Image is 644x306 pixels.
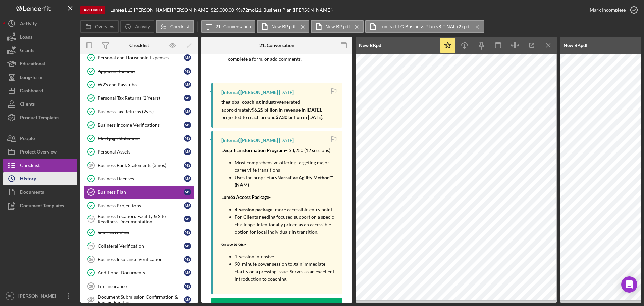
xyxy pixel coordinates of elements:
[3,289,77,303] button: RL[PERSON_NAME]
[89,284,93,288] tspan: 28
[98,283,184,289] div: Life Insurance
[359,43,383,48] div: New BP.pdf
[184,95,191,101] div: M S
[98,230,184,235] div: Sources & Uses
[84,199,195,212] a: Business ProjectionsMS
[89,244,93,248] tspan: 25
[3,17,77,30] a: Activity
[3,145,77,159] button: Project Overview
[184,256,191,263] div: M S
[20,132,35,147] div: People
[98,69,184,74] div: Applicant Income
[84,51,195,64] a: Personal and Household ExpensesMS
[184,216,191,222] div: M S
[184,202,191,209] div: M S
[98,294,184,305] div: Document Submission Confirmation & Review Pending
[221,194,271,200] mark: Luméa Access Package-
[3,199,77,212] button: Document Templates
[235,253,335,260] p: 1-session intensive
[201,20,256,33] button: 21. Conversation
[236,7,243,13] div: 9 %
[276,114,323,120] strong: $7.30 billion in [DATE].
[20,44,34,59] div: Grants
[252,107,321,113] strong: $6.25 billion in revenue in [DATE]
[184,81,191,88] div: M S
[3,159,77,172] a: Checklist
[285,147,330,153] mark: – $3,250 (12 sessions)
[243,7,255,13] div: 72 mo
[134,7,211,13] div: [PERSON_NAME] [PERSON_NAME] |
[89,257,93,261] tspan: 26
[184,283,191,290] div: M S
[583,3,641,17] button: Mark Incomplete
[20,172,36,187] div: History
[84,64,195,78] a: Applicant IncomeMS
[80,6,105,14] div: Archived
[20,111,59,126] div: Product Templates
[20,97,35,113] div: Clients
[20,159,40,174] div: Checklist
[279,90,294,95] time: 2025-08-18 21:14
[235,159,335,174] p: Most comprehensive offering targeting major career/life transitions
[184,175,191,182] div: M S
[129,43,149,48] div: Checklist
[221,241,246,247] strong: Grow & Go-
[235,260,335,283] p: 90-minute power session to gain immediate clarity on a pressing issue. Serves as an excellent int...
[8,294,12,298] text: RL
[98,257,184,262] div: Business Insurance Verification
[84,279,195,293] a: 28Life InsuranceMS
[98,55,184,60] div: Personal and Household Expenses
[184,122,191,128] div: M S
[3,172,77,185] button: History
[255,7,333,13] div: | 21. Business Plan ([PERSON_NAME])
[20,185,44,201] div: Documents
[98,243,184,249] div: Collateral Verification
[590,3,626,17] div: Mark Incomplete
[84,145,195,159] a: Personal AssetsMS
[259,43,294,48] div: 21. Conversation
[20,57,45,72] div: Educational
[184,243,191,249] div: M S
[380,24,471,29] label: Luméa LLC Business Plan v8 FINAL (2).pdf
[235,174,335,189] p: Uses the proprietary
[184,54,191,61] div: M S
[3,30,77,44] button: Loans
[20,17,37,32] div: Activity
[211,7,236,13] div: $25,000.00
[98,82,184,87] div: W2's and Paystubs
[95,24,114,29] label: Overview
[98,109,184,114] div: Business Tax Returns (2yrs)
[98,149,184,155] div: Personal Assets
[84,253,195,266] a: 26Business Insurance VerificationMS
[20,199,64,214] div: Document Templates
[3,44,77,57] button: Grants
[84,226,195,239] a: Sources & UsesMS
[3,84,77,97] button: Dashboard
[89,163,93,167] tspan: 19
[221,90,278,95] div: [Internal] [PERSON_NAME]
[621,276,637,293] div: Open Intercom Messenger
[98,122,184,128] div: Business Income Verifications
[235,206,335,213] p: - more accessible entry point
[17,289,60,304] div: [PERSON_NAME]
[325,24,350,29] label: New BP.pdf
[184,229,191,236] div: M S
[98,203,184,208] div: Business Projections
[184,135,191,142] div: M S
[110,7,134,13] div: |
[221,138,278,143] div: [Internal] [PERSON_NAME]
[84,78,195,91] a: W2's and PaystubsMS
[3,132,77,145] button: People
[311,20,363,33] button: New BP.pdf
[84,266,195,279] a: Additional DocumentsMS
[84,118,195,132] a: Business Income VerificationsMS
[156,20,194,33] button: Checklist
[20,84,43,99] div: Dashboard
[184,68,191,75] div: M S
[84,159,195,172] a: 19Business Bank Statements (3mos)MS
[135,24,150,29] label: Activity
